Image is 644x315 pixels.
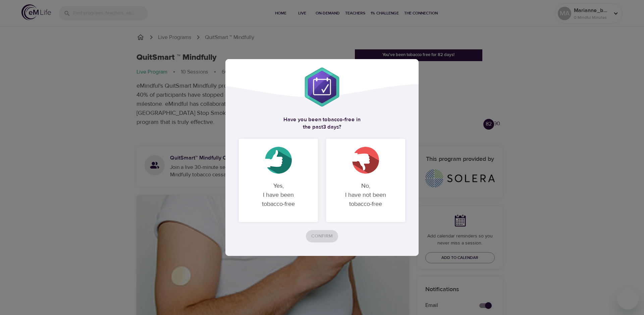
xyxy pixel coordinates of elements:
img: thumbs-down.png [352,147,379,174]
img: thumbs-up.png [265,147,292,174]
strong: 3 days [323,124,339,130]
h5: Have you been tobacco-free in the past ? [239,116,405,131]
p: No, I have not been tobacco-free [334,176,397,214]
img: Set_Quit_Date.png [302,67,342,107]
p: Yes, I have been tobacco-free [247,176,310,214]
